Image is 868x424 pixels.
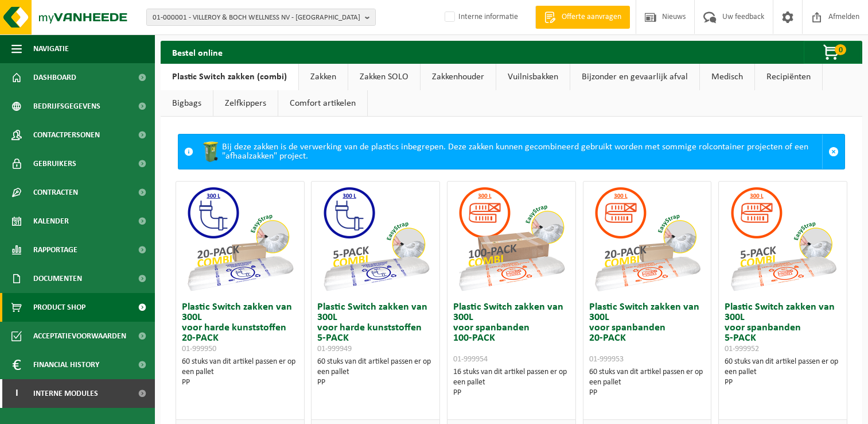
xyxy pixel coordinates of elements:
div: PP [589,388,706,398]
span: Contactpersonen [33,121,100,149]
a: Sluit melding [822,134,844,169]
a: Bijzonder en gevaarlijk afval [570,64,699,90]
img: WB-0240-HPE-GN-50.png [199,140,222,163]
button: 0 [804,41,861,64]
span: 01-999952 [725,345,759,353]
span: 01-000001 - VILLEROY & BOCH WELLNESS NV - [GEOGRAPHIC_DATA] [153,9,360,26]
div: PP [725,377,841,388]
span: Kalender [33,207,69,236]
a: Bigbags [161,90,213,117]
span: 01-999949 [317,345,352,353]
a: Zakken [299,64,348,90]
a: Recipiënten [755,64,822,90]
span: Rapportage [33,236,77,264]
div: Bij deze zakken is de verwerking van de plastics inbegrepen. Deze zakken kunnen gecombineerd gebr... [199,134,822,169]
div: 16 stuks van dit artikel passen er op een pallet [453,367,570,398]
img: 01-999954 [454,182,569,296]
img: 01-999952 [726,182,840,296]
span: 01-999954 [453,355,488,364]
span: Offerte aanvragen [559,11,624,23]
span: 01-999953 [589,355,624,364]
div: 60 stuks van dit artikel passen er op een pallet [589,367,706,398]
span: Product Shop [33,293,85,322]
span: Navigatie [33,34,69,63]
a: Vuilnisbakken [496,64,570,90]
span: Contracten [33,178,78,207]
div: 60 stuks van dit artikel passen er op een pallet [725,357,841,388]
button: 01-000001 - VILLEROY & BOCH WELLNESS NV - [GEOGRAPHIC_DATA] [146,9,376,26]
img: 01-999953 [590,182,704,296]
h3: Plastic Switch zakken van 300L voor spanbanden 100-PACK [453,302,570,364]
a: Plastic Switch zakken (combi) [161,64,298,90]
a: Zakken SOLO [348,64,420,90]
h3: Plastic Switch zakken van 300L voor harde kunststoffen 5-PACK [317,302,434,354]
span: Acceptatievoorwaarden [33,322,126,350]
a: Zelfkippers [213,90,278,117]
div: 60 stuks van dit artikel passen er op een pallet [317,357,434,388]
a: Comfort artikelen [278,90,367,117]
span: Bedrijfsgegevens [33,92,100,121]
img: 01-999949 [318,182,433,296]
a: Offerte aanvragen [535,6,630,29]
span: Gebruikers [33,149,76,178]
h2: Bestel online [161,41,234,63]
span: 0 [835,44,846,55]
a: Zakkenhouder [421,64,496,90]
span: Financial History [33,350,99,379]
span: 01-999950 [182,345,216,353]
span: Interne modules [33,379,98,408]
img: 01-999950 [182,182,297,296]
div: 60 stuks van dit artikel passen er op een pallet [182,357,298,388]
h3: Plastic Switch zakken van 300L voor spanbanden 5-PACK [725,302,841,354]
div: PP [182,377,298,388]
div: PP [317,377,434,388]
div: PP [453,388,570,398]
h3: Plastic Switch zakken van 300L voor spanbanden 20-PACK [589,302,706,364]
span: Documenten [33,264,82,293]
a: Medisch [700,64,754,90]
label: Interne informatie [442,9,518,26]
span: I [11,379,22,408]
h3: Plastic Switch zakken van 300L voor harde kunststoffen 20-PACK [182,302,298,354]
span: Dashboard [33,63,76,92]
